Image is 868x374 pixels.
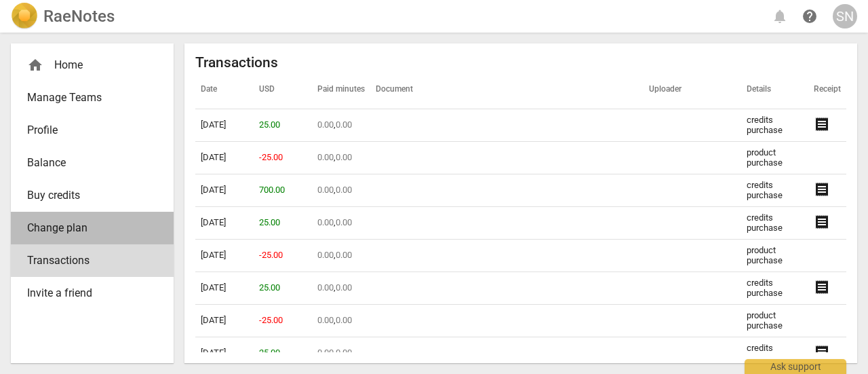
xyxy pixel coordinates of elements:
[370,71,644,109] th: Document
[11,244,174,277] a: Transactions
[833,4,857,29] button: SN
[195,337,254,370] td: [DATE]
[195,174,254,207] td: [DATE]
[317,185,334,195] span: 0.00
[259,185,285,195] span: 700.00
[259,119,280,130] span: 25.00
[195,305,254,337] td: [DATE]
[814,344,830,360] span: receipt
[741,337,808,370] td: credits purchase
[741,207,808,240] td: credits purchase
[27,90,146,106] span: Manage Teams
[259,217,280,227] span: 25.00
[741,142,808,174] td: product purchase
[11,114,174,147] a: Profile
[814,116,830,132] span: receipt
[336,119,352,130] span: 0.00
[336,152,352,162] span: 0.00
[11,49,174,81] div: Home
[317,217,334,227] span: 0.00
[317,152,334,162] span: 0.00
[27,253,146,269] span: Transactions
[741,109,808,142] td: credits purchase
[11,179,174,212] a: Buy credits
[259,348,280,358] span: 25.00
[317,282,334,293] span: 0.00
[336,217,352,227] span: 0.00
[814,214,830,230] span: receipt
[195,142,254,174] td: [DATE]
[317,119,334,130] span: 0.00
[814,279,830,295] span: receipt
[11,147,174,179] a: Balance
[317,250,334,260] span: 0.00
[317,348,334,358] span: 0.00
[11,3,38,30] img: Logo
[27,187,146,204] span: Buy credits
[312,337,370,370] td: ,
[644,71,741,109] th: Uploader
[254,71,312,109] th: USD
[27,285,146,301] span: Invite a friend
[27,57,146,73] div: Home
[195,71,254,109] th: Date
[312,272,370,305] td: ,
[11,3,115,30] a: LogoRaeNotes
[802,8,818,24] span: help
[195,272,254,305] td: [DATE]
[336,250,352,260] span: 0.00
[312,240,370,272] td: ,
[43,7,115,26] h2: RaeNotes
[259,315,283,325] span: -25.00
[259,250,283,260] span: -25.00
[11,277,174,310] a: Invite a friend
[336,282,352,293] span: 0.00
[27,155,146,171] span: Balance
[336,348,352,358] span: 0.00
[27,220,146,236] span: Change plan
[195,109,254,142] td: [DATE]
[312,305,370,337] td: ,
[11,212,174,244] a: Change plan
[317,315,334,325] span: 0.00
[741,272,808,305] td: credits purchase
[312,71,370,109] th: Paid minutes
[741,305,808,337] td: product purchase
[27,122,146,138] span: Profile
[312,142,370,174] td: ,
[195,240,254,272] td: [DATE]
[312,174,370,207] td: ,
[312,109,370,142] td: ,
[814,181,830,198] span: receipt
[195,54,846,71] h2: Transactions
[259,152,283,162] span: -25.00
[27,57,43,73] span: home
[741,174,808,207] td: credits purchase
[312,207,370,240] td: ,
[259,282,280,293] span: 25.00
[741,240,808,272] td: product purchase
[336,185,352,195] span: 0.00
[797,4,822,29] a: Help
[741,71,808,109] th: Details
[195,207,254,240] td: [DATE]
[745,359,846,374] div: Ask support
[336,315,352,325] span: 0.00
[11,81,174,114] a: Manage Teams
[808,71,846,109] th: Receipt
